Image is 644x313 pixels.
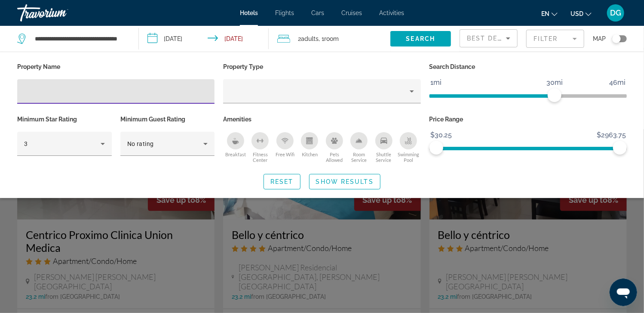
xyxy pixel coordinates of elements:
[264,174,301,189] button: Reset
[610,279,637,306] iframe: Button to launch messaging window
[322,132,347,163] button: Pets Allowed
[467,33,510,43] mat-select: Sort by
[546,76,564,89] span: 30mi
[223,113,420,125] p: Amenities
[570,7,592,20] button: Change currency
[396,152,420,163] span: Swimming Pool
[396,132,420,163] button: Swimming Pool
[371,132,396,163] button: Shuttle Service
[319,33,339,45] span: , 1
[276,152,294,157] span: Free Wifi
[429,141,443,155] span: ngx-slider
[379,9,404,16] a: Activities
[541,7,558,20] button: Change language
[429,76,443,89] span: 1mi
[270,178,294,185] span: Reset
[275,9,294,16] a: Flights
[297,132,322,163] button: Kitchen
[248,152,273,163] span: Fitness Center
[298,33,319,45] span: 2
[390,31,451,46] button: Search
[371,152,396,163] span: Shuttle Service
[548,88,561,102] span: ngx-slider
[596,129,628,142] span: $2963.75
[17,2,103,24] a: Travorium
[139,26,269,52] button: Check-in date: Feb 5, 2026 Check-out date: Feb 9, 2026
[429,113,627,125] p: Price Range
[541,10,549,17] span: en
[223,132,248,163] button: Breakfast
[467,35,512,42] span: Best Deals
[322,152,347,163] span: Pets Allowed
[273,132,297,163] button: Free Wifi
[301,35,319,42] span: Adults
[302,152,318,157] span: Kitchen
[570,10,583,17] span: USD
[17,113,112,125] p: Minimum Star Rating
[406,35,435,42] span: Search
[17,61,215,73] p: Property Name
[610,9,621,17] span: DG
[316,178,374,185] span: Show Results
[324,35,339,42] span: Room
[429,61,627,73] p: Search Distance
[309,174,380,189] button: Show Results
[127,140,154,147] span: No rating
[240,9,258,16] a: Hotels
[429,129,454,142] span: $30.25
[269,26,390,52] button: Travelers: 2 adults, 0 children
[593,33,606,45] span: Map
[230,86,414,96] mat-select: Property type
[608,76,627,89] span: 46mi
[429,94,627,96] ngx-slider: ngx-slider
[24,140,28,147] span: 3
[604,4,627,22] button: User Menu
[223,61,420,73] p: Property Type
[248,132,273,163] button: Fitness Center
[341,9,362,16] a: Cruises
[225,152,246,157] span: Breakfast
[526,29,584,48] button: Filter
[347,152,371,163] span: Room Service
[347,132,371,163] button: Room Service
[429,147,627,149] ngx-slider: ngx-slider
[311,9,324,16] a: Cars
[13,61,631,165] div: Hotel Filters
[613,141,627,155] span: ngx-slider-max
[606,35,627,43] button: Toggle map
[120,113,215,125] p: Minimum Guest Rating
